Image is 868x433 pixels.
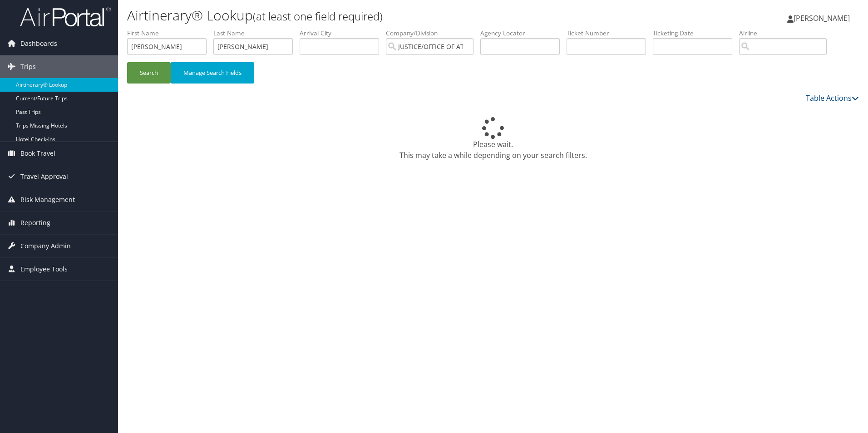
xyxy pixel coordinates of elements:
[794,13,850,23] span: [PERSON_NAME]
[20,165,68,188] span: Travel Approval
[20,55,36,78] span: Trips
[739,29,833,38] label: Airline
[127,6,615,25] h1: Airtinerary® Lookup
[386,29,480,38] label: Company/Division
[20,188,75,211] span: Risk Management
[127,62,171,84] button: Search
[20,258,68,280] span: Employee Tools
[213,29,300,38] label: Last Name
[567,29,653,38] label: Ticket Number
[127,29,213,38] label: First Name
[806,93,859,103] a: Table Actions
[480,29,567,38] label: Agency Locator
[253,9,383,24] small: (at least one field required)
[653,29,739,38] label: Ticketing Date
[20,235,71,257] span: Company Admin
[171,62,254,84] button: Manage Search Fields
[20,212,50,234] span: Reporting
[127,117,859,161] div: Please wait. This may take a while depending on your search filters.
[300,29,386,38] label: Arrival City
[20,6,111,27] img: airportal-logo.png
[20,32,57,55] span: Dashboards
[20,142,55,165] span: Book Travel
[787,5,859,32] a: [PERSON_NAME]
